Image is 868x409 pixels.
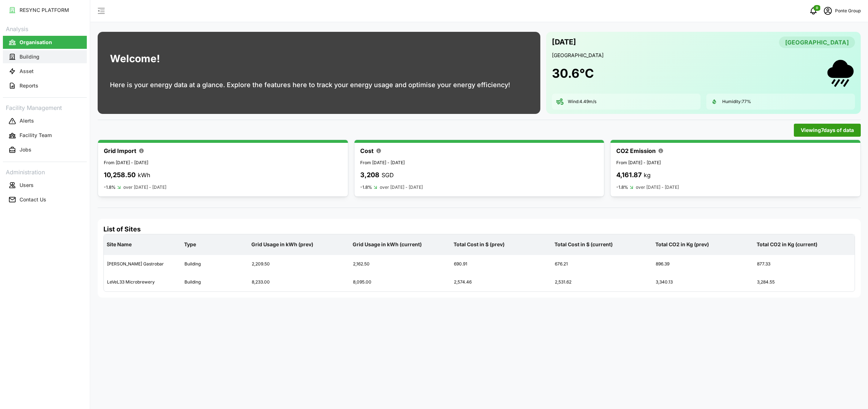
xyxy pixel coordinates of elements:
[351,235,449,254] p: Grid Usage in kWh (current)
[382,171,394,180] p: SGD
[360,146,374,155] p: Cost
[616,170,642,180] p: 4,161.87
[3,166,87,177] p: Administration
[616,159,855,166] p: From [DATE] - [DATE]
[350,273,450,291] div: 8,095.00
[3,36,87,49] button: Organisation
[104,184,116,190] p: -1.8%
[552,255,652,273] div: 676.21
[20,82,38,89] p: Reports
[636,184,679,191] p: over [DATE] - [DATE]
[3,178,87,192] a: Users
[20,53,39,60] p: Building
[3,115,87,128] button: Alerts
[249,273,349,291] div: 8,233.00
[3,3,87,17] a: RESYNC PLATFORM
[104,170,136,180] p: 10,258.50
[20,146,31,153] p: Jobs
[452,235,550,254] p: Total Cost in $ (prev)
[20,117,34,124] p: Alerts
[20,7,69,14] p: RESYNC PLATFORM
[801,124,854,136] span: Viewing 7 days of data
[568,99,596,105] p: Wind: 4.49 m/s
[552,273,652,291] div: 2,531.62
[110,51,160,67] h1: Welcome!
[103,225,855,234] h4: List of Sites
[754,255,854,273] div: 877.33
[3,23,87,34] p: Analysis
[553,235,651,254] p: Total Cost in $ (current)
[3,64,87,78] a: Asset
[451,255,551,273] div: 690.91
[105,235,180,254] p: Site Name
[123,184,166,191] p: over [DATE] - [DATE]
[250,235,348,254] p: Grid Usage in kWh (prev)
[3,65,87,78] button: Asset
[451,273,551,291] div: 2,574.46
[821,4,835,18] button: schedule
[616,184,628,190] p: -1.8%
[3,128,87,143] a: Facility Team
[380,184,423,191] p: over [DATE] - [DATE]
[816,5,818,10] span: 0
[3,143,87,157] a: Jobs
[360,184,372,190] p: -1.8%
[3,78,87,93] a: Reports
[3,102,87,112] p: Facility Management
[104,255,181,273] div: [PERSON_NAME] Gastrobar
[20,182,34,189] p: Users
[3,35,87,50] a: Organisation
[360,159,599,166] p: From [DATE] - [DATE]
[20,68,34,75] p: Asset
[183,235,247,254] p: Type
[3,50,87,64] a: Building
[3,144,87,157] button: Jobs
[835,8,861,14] p: Ponte Group
[616,146,656,155] p: CO2 Emission
[653,255,753,273] div: 896.39
[552,52,855,59] p: [GEOGRAPHIC_DATA]
[785,37,849,48] span: [GEOGRAPHIC_DATA]
[104,146,136,155] p: Grid Import
[249,255,349,273] div: 2,209.50
[104,159,342,166] p: From [DATE] - [DATE]
[3,192,87,207] a: Contact Us
[794,124,861,137] button: Viewing7days of data
[552,36,576,48] p: [DATE]
[3,79,87,92] button: Reports
[3,114,87,128] a: Alerts
[644,171,651,180] p: kg
[3,129,87,142] button: Facility Team
[754,273,854,291] div: 3,284.55
[104,273,181,291] div: LeVeL33 Microbrewery
[360,170,379,180] p: 3,208
[3,179,87,192] button: Users
[3,50,87,63] button: Building
[20,132,52,139] p: Facility Team
[350,255,450,273] div: 2,162.50
[722,99,751,105] p: Humidity: 77 %
[3,4,87,17] button: RESYNC PLATFORM
[3,193,87,206] button: Contact Us
[110,80,510,90] p: Here is your energy data at a glance. Explore the features here to track your energy usage and op...
[138,171,150,180] p: kWh
[20,196,46,203] p: Contact Us
[182,273,248,291] div: Building
[806,4,821,18] button: notifications
[182,255,248,273] div: Building
[755,235,853,254] p: Total CO2 in Kg (current)
[654,235,752,254] p: Total CO2 in Kg (prev)
[552,65,594,81] h1: 30.6 °C
[20,39,52,46] p: Organisation
[653,273,753,291] div: 3,340.13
